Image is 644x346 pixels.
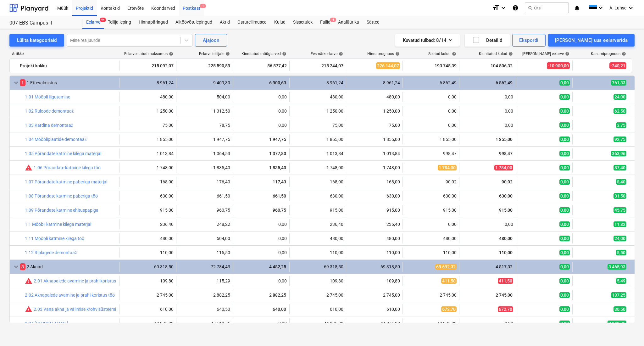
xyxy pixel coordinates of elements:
span: 87,40 [613,165,626,170]
a: Analüütika [334,16,363,29]
span: help [507,52,513,56]
span: 11,82 [613,221,626,227]
div: 998,47 [405,151,457,156]
div: 0,00 [405,123,457,128]
span: 411,50 [441,278,457,284]
span: 0,00 [559,221,570,227]
div: 69 318,50 [122,264,174,269]
span: 411,50 [498,278,513,284]
div: 1 013,84 [349,151,400,156]
div: 1 Ettevalmistus [20,78,117,88]
div: Eelarve [82,16,104,29]
a: Hinnapäringud [135,16,172,29]
a: 1.03 Kardina demontaaž [25,123,73,128]
div: 915,00 [405,208,457,213]
span: help [224,52,230,56]
a: 1.07 Põrandate katmine paberiga materjal [25,179,107,184]
div: Kinnitatud kulud [479,52,513,56]
span: Rohkem tegevusi [633,150,641,157]
i: keyboard_arrow_down [627,4,635,12]
span: 3 [20,263,25,270]
div: 8 961,24 [349,80,400,85]
div: 0,00 [236,250,287,255]
div: 0,00 [236,123,287,128]
div: 007 EBS Campus II [9,20,75,26]
span: Rohkem tegevusi [633,107,641,115]
div: 0,00 [236,222,287,227]
span: Rohkem tegevusi [633,178,641,186]
span: Rohkem tegevusi [633,79,641,87]
div: 1 855,00 [349,137,400,142]
span: A. Luhse [609,5,626,10]
div: 110,00 [405,250,457,255]
div: 69 318,50 [349,264,400,269]
div: 661,50 [179,193,230,198]
span: 363,96 [611,151,626,156]
span: 2 745,00 [495,293,513,298]
span: 24,00 [613,236,626,241]
span: 137,25 [611,292,626,298]
div: 0,00 [462,109,513,114]
div: 75,00 [349,123,400,128]
div: 1 064,53 [179,151,230,156]
span: 0,00 [559,306,570,312]
div: 0,00 [236,94,287,99]
span: 761,33 [611,80,626,86]
span: 110,00 [498,250,513,255]
div: 0,00 [462,321,513,326]
a: 2.03 Vana akna ja välimise krohvisüsteemi liitekoha läbilõikamine [34,307,160,312]
span: help [281,52,286,56]
div: 248,22 [179,222,230,227]
span: 0,00 [559,179,570,185]
span: Rohkem tegevusi [633,235,641,242]
div: 6 862,49 [405,80,457,85]
div: Lülita kategooriaid [17,36,57,44]
a: 1.09 Põrandate katmine ehituspapiga [25,208,98,213]
span: Seotud kulud ületavad prognoosi [25,305,32,313]
div: 0,00 [405,222,457,227]
div: Eesmärkeelarve [311,52,343,56]
span: Seotud kulud ületavad prognoosi [25,277,32,285]
span: 104 506,32 [490,63,513,69]
div: 44 875,00 [292,321,343,326]
div: 168,00 [349,179,400,184]
span: 480,00 [498,236,513,241]
div: 225 590,59 [179,61,230,71]
span: Rohkem tegevusi [633,136,641,143]
a: Alltöövõtulepingud [172,16,216,29]
span: 1 784,00 [494,165,513,170]
span: 69 692,32 [435,264,457,270]
span: 630,00 [498,193,513,198]
div: 1 312,50 [179,109,230,114]
div: 915,00 [349,208,400,213]
button: Otsi [525,3,569,13]
span: 9+ [100,18,106,22]
div: Detailid [472,36,502,44]
div: 168,00 [122,179,174,184]
span: help [620,52,626,56]
span: 4 482,25 [269,264,287,269]
div: 2 745,00 [405,293,457,298]
div: 1 855,00 [405,137,457,142]
div: 1 013,84 [122,151,174,156]
span: search [528,5,533,10]
span: 915,00 [498,208,513,213]
span: 0,00 [559,94,570,100]
button: Detailid [465,34,510,47]
div: 75,00 [122,123,174,128]
div: 480,00 [122,236,174,241]
span: Rohkem tegevusi [633,305,641,313]
a: 1.11 Mööbli katmine kilega töö [25,236,84,241]
div: 109,80 [292,278,343,283]
span: Rohkem tegevusi [633,121,641,129]
a: Aktid [216,16,234,29]
a: 1.08 Põrandate katmine paberiga töö [25,193,98,198]
span: 8,40 [616,179,626,185]
div: Eelarvestatud maksumus [124,52,173,56]
div: 0,00 [405,94,457,99]
div: 640,50 [179,307,230,312]
span: 92,75 [613,137,626,142]
div: 0,00 [462,94,513,99]
span: 62,50 [613,108,626,114]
